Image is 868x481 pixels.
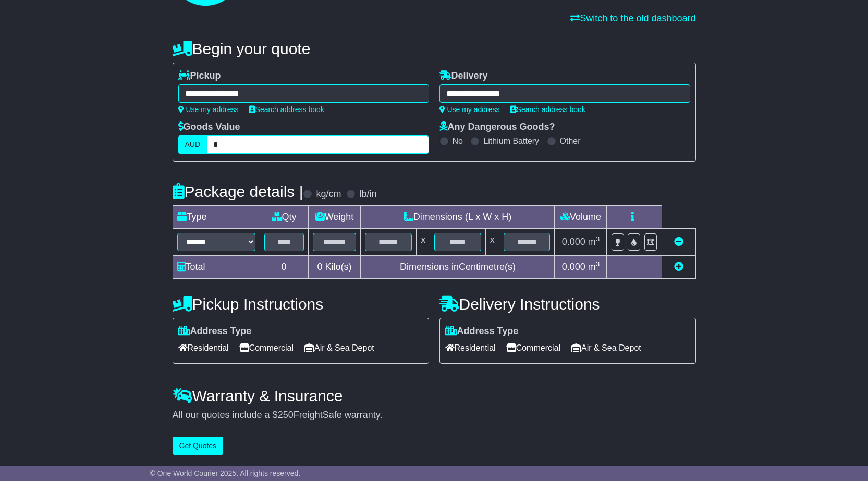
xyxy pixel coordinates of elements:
[150,469,301,477] span: © One World Courier 2025. All rights reserved.
[439,295,696,313] h4: Delivery Instructions
[453,136,463,146] label: No
[178,340,229,356] span: Residential
[439,70,488,82] label: Delivery
[445,340,496,356] span: Residential
[674,262,683,272] a: Add new item
[417,229,430,256] td: x
[173,183,303,200] h4: Package details |
[173,295,429,313] h4: Pickup Instructions
[562,237,585,247] span: 0.000
[596,260,600,268] sup: 3
[178,105,239,114] a: Use my address
[596,235,600,243] sup: 3
[278,410,294,420] span: 250
[308,256,361,279] td: Kilo(s)
[239,340,294,356] span: Commercial
[359,189,376,200] label: lb/in
[439,105,500,114] a: Use my address
[506,340,560,356] span: Commercial
[674,237,683,247] a: Remove this item
[260,206,308,229] td: Qty
[571,340,641,356] span: Air & Sea Depot
[588,237,600,247] span: m
[439,121,555,133] label: Any Dangerous Goods?
[178,326,252,337] label: Address Type
[510,105,585,114] a: Search address book
[317,262,322,272] span: 0
[173,410,696,421] div: All our quotes include a $ FreightSafe warranty.
[560,136,581,146] label: Other
[316,189,341,200] label: kg/cm
[555,206,607,229] td: Volume
[445,326,519,337] label: Address Type
[361,206,555,229] td: Dimensions (L x W x H)
[249,105,324,114] a: Search address book
[483,136,539,146] label: Lithium Battery
[260,256,308,279] td: 0
[173,40,696,57] h4: Begin your quote
[173,387,696,404] h4: Warranty & Insurance
[588,262,600,272] span: m
[485,229,499,256] td: x
[178,70,221,82] label: Pickup
[304,340,374,356] span: Air & Sea Depot
[570,13,695,23] a: Switch to the old dashboard
[173,437,224,455] button: Get Quotes
[173,256,260,279] td: Total
[178,135,207,154] label: AUD
[308,206,361,229] td: Weight
[361,256,555,279] td: Dimensions in Centimetre(s)
[562,262,585,272] span: 0.000
[173,206,260,229] td: Type
[178,121,240,133] label: Goods Value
